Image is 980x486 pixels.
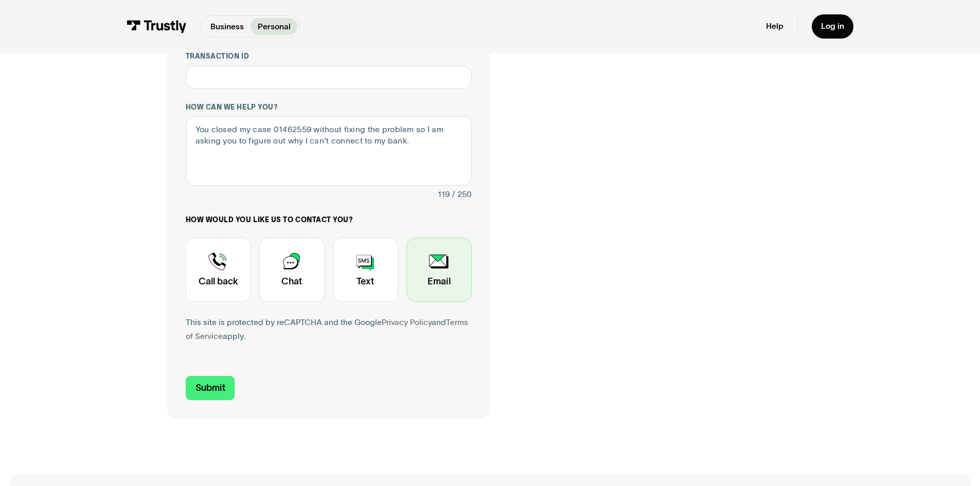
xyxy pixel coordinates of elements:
[766,21,783,31] a: Help
[452,188,472,202] div: / 250
[186,103,472,112] label: How can we help you?
[186,215,472,225] label: How would you like us to contact you?
[812,14,853,39] a: Log in
[821,21,844,31] div: Log in
[438,188,450,202] div: 119
[210,21,244,33] p: Business
[382,318,432,327] a: Privacy Policy
[186,376,235,400] input: Submit
[203,18,251,35] a: Business
[251,18,297,35] a: Personal
[186,52,472,61] label: Transaction ID
[186,316,472,344] div: This site is protected by reCAPTCHA and the Google and apply.
[258,21,291,33] p: Personal
[127,20,187,33] img: Trustly Logo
